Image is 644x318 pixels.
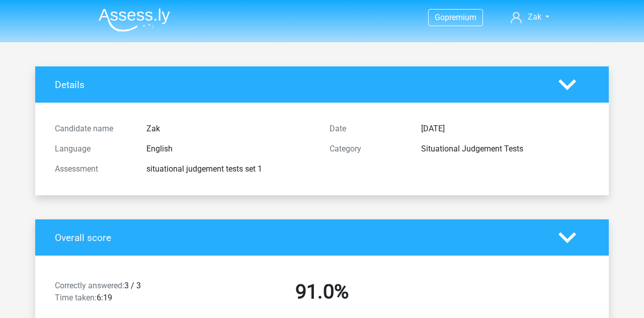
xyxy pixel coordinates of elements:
[435,13,445,22] span: Go
[414,143,597,155] div: Situational Judgement Tests
[429,11,482,24] a: Gopremium
[528,12,541,22] span: Zak
[47,123,139,135] div: Candidate name
[322,143,414,155] div: Category
[47,163,139,175] div: Assessment
[47,143,139,155] div: Language
[55,281,124,290] span: Correctly answered:
[139,143,322,155] div: English
[507,11,553,23] a: Zak
[47,280,185,308] div: 3 / 3 6:19
[192,280,452,304] h2: 91.0%
[139,123,322,135] div: Zak
[99,8,170,32] img: Assessly
[55,293,97,302] span: Time taken:
[414,123,597,135] div: [DATE]
[139,163,322,175] div: situational judgement tests set 1
[55,79,543,91] h4: Details
[322,123,414,135] div: Date
[445,13,476,22] span: premium
[55,232,543,244] h4: Overall score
